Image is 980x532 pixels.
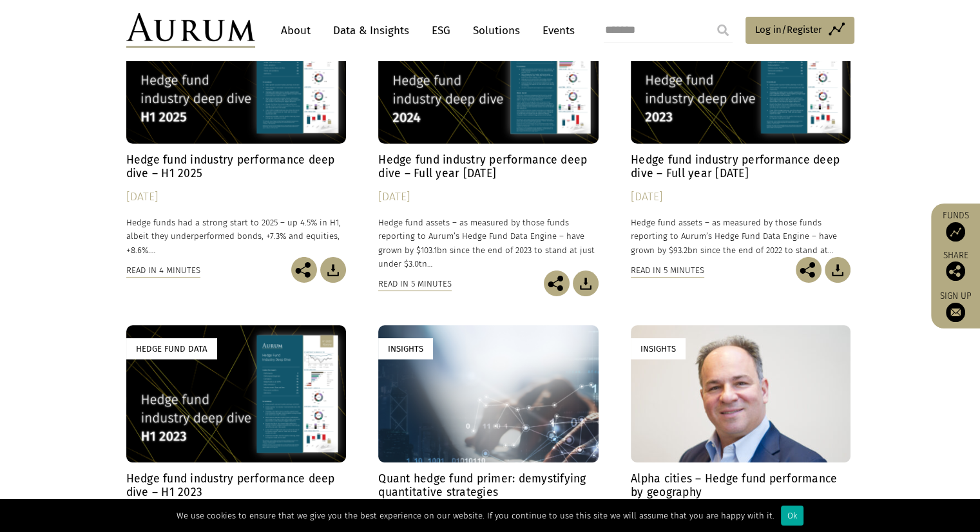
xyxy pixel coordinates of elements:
div: Read in 4 minutes [126,263,200,278]
a: Hedge Fund Data Hedge fund industry performance deep dive – Full year [DATE] [DATE] Hedge fund as... [631,6,851,256]
p: Hedge fund assets – as measured by those funds reporting to Aurum’s Hedge Fund Data Engine – have... [631,216,851,256]
img: Sign up to our newsletter [946,303,965,322]
img: Access Funds [946,222,965,242]
a: Data & Insights [327,19,416,43]
input: Submit [710,17,736,43]
img: Download Article [573,271,599,296]
p: Hedge fund assets – as measured by those funds reporting to Aurum’s Hedge Fund Data Engine – have... [378,216,599,271]
div: [DATE] [126,188,347,206]
img: Share this post [544,271,570,296]
div: Read in 5 minutes [378,277,452,291]
h4: Alpha cities – Hedge fund performance by geography [631,472,851,499]
a: ESG [425,19,457,43]
h4: Hedge fund industry performance deep dive – Full year [DATE] [631,153,851,180]
div: Ok [781,506,803,526]
p: Hedge funds had a strong start to 2025 – up 4.5% in H1, albeit they underperformed bonds, +7.3% a... [126,216,347,256]
a: Solutions [466,19,526,43]
div: Read in 5 minutes [631,263,704,278]
a: Log in/Register [745,17,854,44]
img: Share this post [796,257,821,283]
div: [DATE] [378,188,599,206]
a: Hedge Fund Data Hedge fund industry performance deep dive – H1 2025 [DATE] Hedge funds had a stro... [126,6,347,256]
img: Download Article [825,257,850,283]
img: Share this post [946,261,965,281]
div: Insights [631,338,686,359]
span: Log in/Register [755,22,822,37]
a: Events [536,19,575,43]
a: Hedge Fund Data Hedge fund industry performance deep dive – Full year [DATE] [DATE] Hedge fund as... [378,6,599,270]
h4: Quant hedge fund primer: demystifying quantitative strategies [378,472,599,499]
div: [DATE] [631,188,851,206]
h4: Hedge fund industry performance deep dive – H1 2023 [126,472,347,499]
h4: Hedge fund industry performance deep dive – H1 2025 [126,153,347,180]
a: Sign up [937,290,974,322]
img: Share this post [291,257,317,283]
img: Aurum [126,13,255,48]
h4: Hedge fund industry performance deep dive – Full year [DATE] [378,153,599,180]
div: Share [937,251,974,281]
div: Insights [378,338,433,359]
div: Hedge Fund Data [126,338,217,359]
a: About [274,19,317,43]
img: Download Article [320,257,346,283]
a: Funds [937,210,974,242]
